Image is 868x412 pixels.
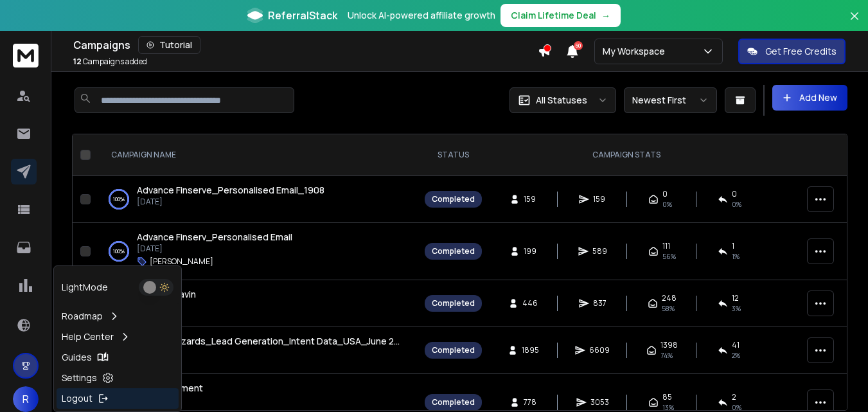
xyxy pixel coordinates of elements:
p: [PERSON_NAME] [150,256,213,267]
a: Guides [57,347,179,368]
span: 85 [662,392,672,402]
p: Settings [62,372,97,384]
p: Help Center [62,330,114,343]
a: Growth Wizards_Lead Generation_Intent Data_USA_June 2025 [137,335,404,348]
button: R [13,386,39,412]
th: CAMPAIGN NAME [96,134,417,176]
a: Help Center [57,327,179,347]
td: 100%Growth Wizards_Lead Generation_Intent Data_USA_June 2025[DATE] [96,327,417,374]
a: Settings [57,368,179,388]
p: My Workspace [603,45,670,58]
span: 2 % [732,350,740,361]
th: STATUS [417,134,490,176]
span: 12 [732,293,739,303]
span: → [601,9,610,22]
span: 1895 [522,345,539,355]
span: 111 [662,241,670,251]
span: 6609 [589,345,610,355]
span: 248 [662,293,677,303]
p: Light Mode [62,281,108,294]
span: 1 [732,241,734,251]
span: 589 [592,246,607,256]
p: Roadmap [62,310,103,323]
span: 50 [574,41,583,50]
div: Completed [432,246,475,256]
span: 58 % [662,303,675,314]
span: 0 % [732,199,741,210]
p: Unlock AI-powered affiliate growth [348,9,495,22]
p: Get Free Credits [765,45,837,58]
td: 100%Advance Finserv_Personalised Email[DATE][PERSON_NAME] [96,223,417,280]
span: 159 [593,194,606,204]
p: All Statuses [536,94,587,107]
span: 1398 [660,340,678,350]
p: [DATE] [137,348,404,358]
div: Completed [432,345,475,355]
span: 0 [732,189,737,199]
div: Completed [432,194,475,204]
p: Logout [62,392,93,405]
span: Advance Finserve_Personalised Email_1908 [137,184,324,196]
p: 100 % [113,245,125,258]
div: Campaigns [73,36,538,54]
span: 3 % [732,303,741,314]
span: 0% [662,199,672,210]
button: Newest First [624,87,717,113]
a: Advance Finserv_Personalised Email [137,231,292,244]
span: 12 [73,56,82,67]
td: 100%Advance Finserve_Personalised Email_1908[DATE] [96,176,417,223]
span: 3053 [590,397,609,408]
span: 159 [524,194,536,204]
p: [DATE] [137,197,324,207]
span: 74 % [660,350,673,361]
span: 56 % [662,251,676,262]
a: Roadmap [57,306,179,327]
span: 41 [732,340,740,350]
span: 0 [662,189,668,199]
span: Growth Wizards_Lead Generation_Intent Data_USA_June 2025 [137,335,410,347]
button: Tutorial [138,36,200,54]
a: Advance Finserve_Personalised Email_1908 [137,184,324,197]
p: Campaigns added [73,57,147,67]
span: 1 % [732,251,740,262]
th: CAMPAIGN STATS [490,134,763,176]
button: Claim Lifetime Deal→ [500,4,621,27]
p: 100 % [113,193,125,206]
span: 446 [522,298,538,309]
button: Add New [772,85,847,111]
span: ReferralStack [268,8,337,23]
td: 100%Eminds_Navin[DATE] [96,280,417,327]
span: 837 [593,298,607,309]
div: Completed [432,397,475,408]
span: 2 [732,392,736,402]
p: Guides [62,351,92,364]
span: 778 [524,397,536,408]
p: [DATE] [137,244,292,254]
button: Close banner [846,8,863,39]
span: 199 [524,246,536,256]
button: Get Free Credits [738,39,846,64]
div: Completed [432,298,475,309]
